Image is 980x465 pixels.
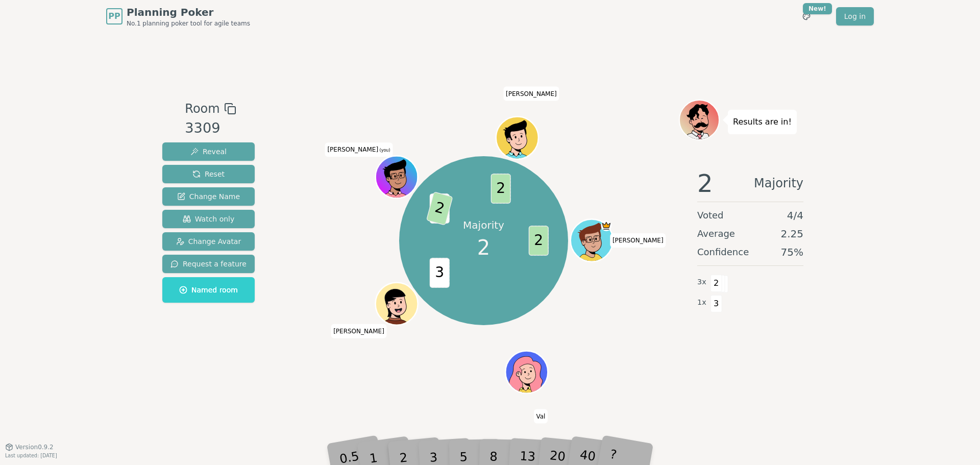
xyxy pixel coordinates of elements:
span: Planning Poker [127,5,250,19]
p: Majority [463,218,504,232]
button: Change Name [162,187,255,206]
span: Click to change your name [503,87,559,101]
span: Version 0.9.2 [15,443,54,451]
span: Click to change your name [325,143,393,157]
span: 3 [429,258,449,288]
span: 2 [528,226,548,256]
span: Reveal [190,146,227,157]
span: Change Name [177,191,240,202]
button: Version0.9.2 [5,443,54,451]
span: Confidence [697,245,749,259]
div: New! [803,3,832,14]
span: 75 % [781,245,803,259]
div: 3309 [185,118,236,139]
span: Named room [179,285,238,295]
span: Click to change your name [331,324,387,338]
span: Change Avatar [176,236,241,247]
button: Request a feature [162,255,255,273]
button: Reveal [162,142,255,161]
button: Reset [162,165,255,183]
button: New! [797,7,816,26]
button: Change Avatar [162,232,255,251]
a: PPPlanning PokerNo.1 planning poker tool for agile teams [106,5,250,28]
span: Click to change your name [610,233,666,248]
span: Average [697,227,735,241]
span: spencer is the host [601,221,611,231]
span: Room [185,100,219,118]
span: 2 [697,171,713,195]
button: Watch only [162,210,255,228]
span: 2.25 [780,227,803,241]
span: Voted [697,208,724,223]
span: Majority [754,171,803,195]
span: 2 [477,232,490,263]
span: Watch only [183,214,235,224]
span: 1 x [697,297,706,308]
span: 2 [710,275,722,292]
span: Reset [192,169,225,179]
span: 2 [491,174,510,204]
span: 2 [426,191,453,226]
span: 4 / 4 [787,208,803,223]
span: No.1 planning poker tool for agile teams [127,19,250,28]
span: (you) [378,149,390,153]
button: Named room [162,277,255,303]
span: 3 [710,295,722,312]
button: Click to change your avatar [377,157,416,197]
span: Click to change your name [533,409,548,424]
span: PP [108,10,120,22]
span: Request a feature [170,259,247,269]
span: Last updated: [DATE] [5,453,57,458]
a: Log in [836,7,874,26]
span: 3 x [697,277,706,288]
p: Results are in! [733,115,792,129]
